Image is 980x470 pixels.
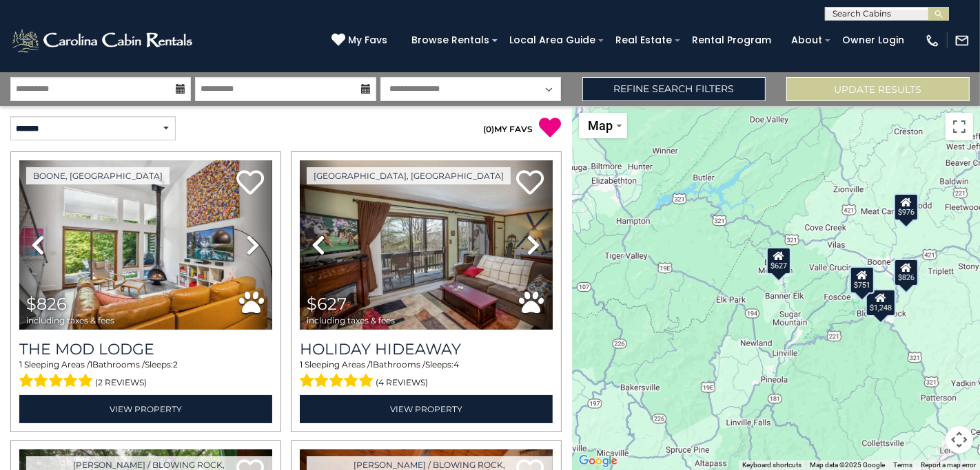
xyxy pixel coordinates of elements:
button: Toggle fullscreen view [946,113,973,140]
div: $751 [849,266,874,293]
div: Sleeping Areas / Bathrooms / Sleeps: [300,359,553,392]
img: phone-regular-white.png [925,33,940,48]
a: Browse Rentals [405,30,496,51]
span: 1 [370,359,373,370]
span: (4 reviews) [376,374,428,392]
div: $976 [893,193,918,220]
span: 0 [487,124,492,134]
a: [GEOGRAPHIC_DATA], [GEOGRAPHIC_DATA] [307,167,511,184]
a: Report a map error [921,461,976,469]
a: Owner Login [835,30,911,51]
img: Google [575,452,621,470]
span: Map [589,118,613,133]
div: $855 [848,266,873,293]
a: Add to favorites [517,169,544,198]
span: ( ) [484,124,495,134]
img: thumbnail_167016859.jpeg [19,160,272,330]
span: $826 [26,294,67,314]
a: (0)MY FAVS [484,124,533,134]
img: White-1-2.png [10,27,196,54]
a: The Mod Lodge [19,340,272,359]
span: including taxes & fees [26,316,114,325]
a: Boone, [GEOGRAPHIC_DATA] [26,167,170,184]
a: Terms (opens in new tab) [893,461,912,469]
a: About [784,30,829,51]
span: 4 [453,359,459,370]
span: including taxes & fees [307,316,395,325]
div: $627 [766,247,791,275]
a: My Favs [331,33,391,48]
span: 1 [90,359,92,370]
span: Map data ©2025 Google [810,461,885,469]
a: View Property [19,395,272,423]
button: Map camera controls [946,426,973,453]
a: Holiday Hideaway [300,340,553,359]
button: Change map style [579,113,627,138]
img: mail-regular-white.png [955,33,970,48]
span: 2 [173,359,178,370]
a: Rental Program [685,30,778,51]
div: Sleeping Areas / Bathrooms / Sleeps: [19,359,272,392]
a: Refine Search Filters [582,77,766,101]
div: $826 [894,259,919,286]
span: $627 [307,294,347,314]
a: Open this area in Google Maps (opens a new window) [575,452,621,470]
span: My Favs [348,33,387,47]
span: (2 reviews) [96,374,147,392]
a: Real Estate [609,30,679,51]
div: $1,248 [866,288,896,316]
button: Update Results [786,77,970,101]
span: 1 [19,359,22,370]
button: Keyboard shortcuts [742,460,802,470]
span: 1 [300,359,303,370]
a: View Property [300,395,553,423]
img: thumbnail_163267576.jpeg [300,160,553,330]
a: Add to favorites [236,169,264,198]
a: Local Area Guide [502,30,602,51]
